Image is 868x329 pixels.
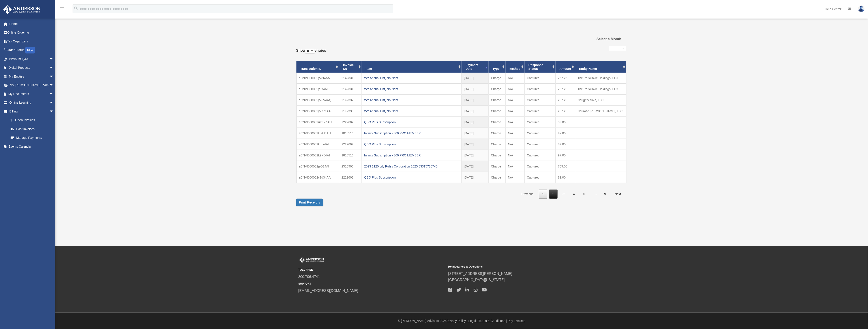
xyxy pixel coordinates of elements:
[556,61,575,73] th: Amount: activate to sort column ascending
[506,106,525,117] td: N/A
[3,46,60,55] a: Order StatusNEW
[590,192,601,196] span: …
[364,119,459,125] div: QBO Plus Subscription
[556,139,575,150] td: 89.00
[525,73,556,84] td: Captured
[339,117,362,128] td: 2222602
[364,152,459,158] div: Infinity Subscription - 360 PRO MEMBER
[298,275,320,279] a: 800.706.4741
[25,47,35,53] div: NEW
[556,106,575,117] td: 257.25
[296,161,339,172] td: aCNVI000002jsG14AI
[364,108,459,114] div: WY Annual List, No Nom
[296,150,339,161] td: aCNVI000002k9K54AI
[296,117,339,128] td: aCNVI000002uK4Y4AU
[3,28,60,37] a: Online Ordering
[462,128,489,139] td: [DATE]
[60,6,65,11] i: menu
[364,86,459,92] div: WY Annual List, No Nom
[462,150,489,161] td: [DATE]
[525,150,556,161] td: Captured
[6,133,60,142] a: Manage Payments
[611,190,624,199] a: Next
[556,84,575,95] td: 257.25
[298,281,445,286] small: SUPPORT
[298,268,445,272] small: TOLL FREE
[549,190,558,199] a: 2
[49,89,58,99] span: arrow_drop_down
[556,95,575,106] td: 257.25
[506,172,525,183] td: N/A
[556,150,575,161] td: 97.00
[339,161,362,172] td: 2525900
[518,190,537,199] a: Previous
[525,128,556,139] td: Captured
[525,61,556,73] th: Response Status: activate to sort column ascending
[525,95,556,106] td: Captured
[3,55,60,63] a: Platinum Q&Aarrow_drop_down
[478,319,507,323] a: Terms & Conditions |
[525,106,556,117] td: Captured
[298,289,358,293] a: [EMAIL_ADDRESS][DOMAIN_NAME]
[525,84,556,95] td: Captured
[506,161,525,172] td: N/A
[489,150,506,161] td: Charge
[489,172,506,183] td: Charge
[556,161,575,172] td: 769.00
[3,142,60,151] a: Events Calendar
[575,106,626,117] td: Neurotic [PERSON_NAME], LLC
[525,161,556,172] td: Captured
[6,116,60,125] a: $Open Invoices
[3,98,60,107] a: Online Learningarrow_drop_down
[3,63,60,72] a: Digital Productsarrow_drop_down
[49,55,58,64] span: arrow_drop_down
[49,72,58,81] span: arrow_drop_down
[296,106,339,117] td: aCNVI000002y7774AA
[575,73,626,84] td: The Periwinkle Holdings, LLC
[580,190,589,199] a: 5
[601,190,609,199] a: 9
[339,139,362,150] td: 2222602
[489,139,506,150] td: Charge
[362,61,461,73] th: Item: activate to sort column ascending
[462,139,489,150] td: [DATE]
[6,125,58,133] a: Past Invoices
[556,117,575,128] td: 89.00
[506,117,525,128] td: N/A
[469,319,478,323] a: Legal |
[3,72,60,81] a: My Entitiesarrow_drop_down
[462,95,489,106] td: [DATE]
[364,75,459,81] div: WY Annual List, No Nom
[556,128,575,139] td: 97.00
[575,84,626,95] td: The Periwinkle Holdings, LLC
[506,61,525,73] th: Method: activate to sort column ascending
[364,97,459,103] div: WY Annual List, No Nom
[296,73,339,84] td: aCNVI000002y73t4AA
[339,73,362,84] td: 2142331
[574,36,622,42] label: Select a Month:
[506,84,525,95] td: N/A
[506,128,525,139] td: N/A
[296,172,339,183] td: aCNVI000002c1d34AA
[462,161,489,172] td: [DATE]
[506,150,525,161] td: N/A
[447,319,468,323] a: Privacy Policy |
[3,81,60,90] a: My [PERSON_NAME] Teamarrow_drop_down
[339,106,362,117] td: 2142333
[858,6,865,12] img: User Pic
[506,139,525,150] td: N/A
[2,5,42,14] img: Anderson Advisors Platinum Portal
[539,190,547,199] a: 1
[49,107,58,116] span: arrow_drop_down
[462,61,489,73] th: Payment Date: activate to sort column ascending
[489,84,506,95] td: Charge
[364,141,459,147] div: QBO Plus Subscription
[55,318,868,324] div: © [PERSON_NAME] Advisors 2025
[570,190,578,199] a: 4
[575,95,626,106] td: Naughty Nala, LLC
[525,117,556,128] td: Captured
[462,106,489,117] td: [DATE]
[489,161,506,172] td: Charge
[508,319,525,323] a: Pay Invoices
[60,8,65,11] a: menu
